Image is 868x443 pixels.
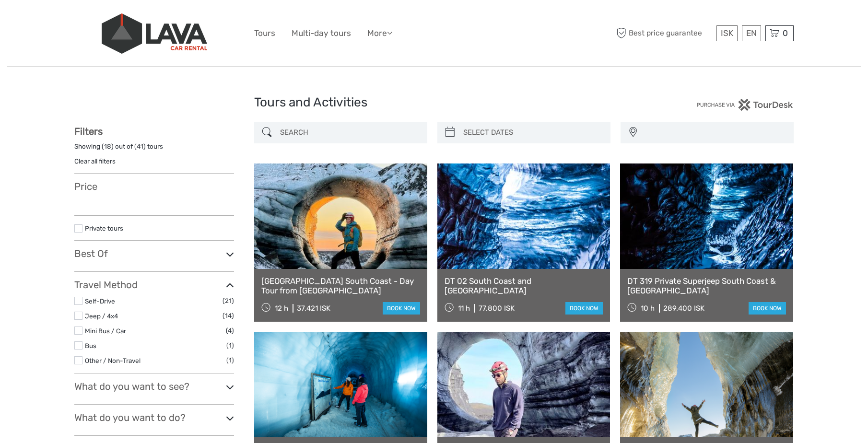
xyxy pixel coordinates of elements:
a: book now [749,302,786,315]
span: 12 h [275,304,288,313]
span: 11 h [458,304,470,313]
div: Showing ( ) out of ( ) tours [74,142,234,157]
input: SELECT DATES [459,124,606,141]
div: 77.800 ISK [479,304,515,313]
span: ISK [721,28,733,38]
h3: Best Of [74,248,234,259]
h3: What do you want to see? [74,381,234,392]
a: Private tours [85,224,123,232]
a: Other / Non-Travel [85,357,141,364]
div: 289.400 ISK [663,304,704,313]
label: 18 [104,142,111,151]
strong: Filters [74,126,103,137]
a: book now [565,302,603,315]
span: (1) [226,340,234,351]
label: 41 [137,142,143,151]
h3: What do you want to do? [74,412,234,423]
a: Clear all filters [74,157,116,165]
img: 523-13fdf7b0-e410-4b32-8dc9-7907fc8d33f7_logo_big.jpg [102,13,207,54]
span: (14) [223,310,234,321]
a: DT 02 South Coast and [GEOGRAPHIC_DATA] [445,276,603,296]
h1: Tours and Activities [254,95,614,110]
a: book now [383,302,420,315]
a: Multi-day tours [292,26,351,40]
input: SEARCH [276,124,422,141]
img: PurchaseViaTourDesk.png [696,99,794,111]
a: Tours [254,26,275,40]
span: (1) [226,355,234,366]
span: (4) [226,325,234,336]
a: DT 319 Private Superjeep South Coast & [GEOGRAPHIC_DATA] [627,276,786,296]
div: 37.421 ISK [297,304,330,313]
a: [GEOGRAPHIC_DATA] South Coast - Day Tour from [GEOGRAPHIC_DATA] [261,276,420,296]
a: Jeep / 4x4 [85,312,118,320]
span: 0 [781,28,789,38]
span: (21) [223,295,234,306]
a: Bus [85,342,96,350]
h3: Price [74,181,234,192]
h3: Travel Method [74,279,234,291]
a: More [367,26,392,40]
a: Self-Drive [85,297,115,305]
span: Best price guarantee [614,25,714,41]
div: EN [742,25,761,41]
a: Mini Bus / Car [85,327,126,335]
span: 10 h [641,304,655,313]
